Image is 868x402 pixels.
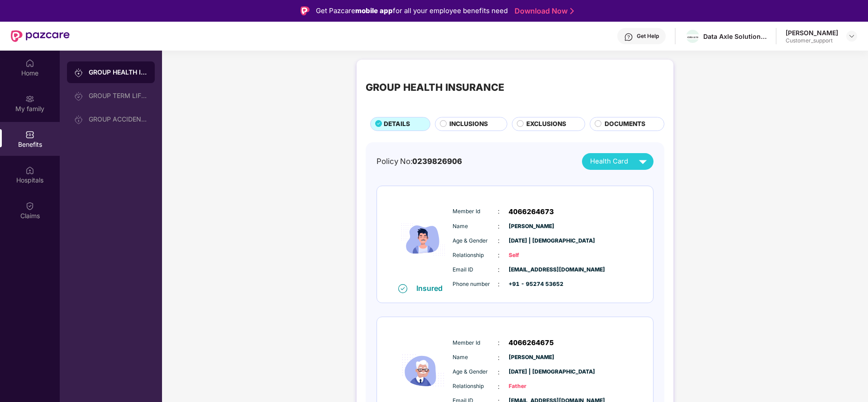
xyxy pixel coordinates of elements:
[89,68,148,77] div: GROUP HEALTH INSURANCE
[582,153,653,170] button: Health Card
[848,33,855,40] img: svg+xml;base64,PHN2ZyBpZD0iRHJvcGRvd24tMzJ4MzIiIHhtbG5zPSJodHRwOi8vd3d3LnczLm9yZy8yMDAwL3N2ZyIgd2...
[453,222,498,231] span: Name
[786,37,838,44] div: Customer_support
[398,284,407,293] img: svg+xml;base64,PHN2ZyB4bWxucz0iaHR0cDovL3d3dy53My5vcmcvMjAwMC9zdmciIHdpZHRoPSIxNiIgaGVpZ2h0PSIxNi...
[590,156,628,167] span: Health Card
[453,280,498,289] span: Phone number
[453,207,498,216] span: Member Id
[453,382,498,391] span: Relationship
[377,155,462,167] div: Policy No:
[74,92,83,101] img: svg+xml;base64,PHN2ZyB3aWR0aD0iMjAiIGhlaWdodD0iMjAiIHZpZXdCb3g9IjAgMCAyMCAyMCIgZmlsbD0ibm9uZSIgeG...
[396,196,450,284] img: icon
[498,367,500,377] span: :
[453,266,498,274] span: Email ID
[509,266,554,274] span: [EMAIL_ADDRESS][DOMAIN_NAME]
[498,382,500,392] span: :
[498,338,500,348] span: :
[384,119,410,129] span: DETAILS
[453,251,498,260] span: Relationship
[412,157,462,166] span: 0239826906
[509,206,554,217] span: 4066264673
[89,92,148,99] div: GROUP TERM LIFE INSURANCE
[25,59,34,68] img: svg+xml;base64,PHN2ZyBpZD0iSG9tZSIgeG1sbnM9Imh0dHA6Ly93d3cudzMub3JnLzIwMDAvc3ZnIiB3aWR0aD0iMjAiIG...
[25,94,34,103] img: svg+xml;base64,PHN2ZyB3aWR0aD0iMjAiIGhlaWdodD0iMjAiIHZpZXdCb3g9IjAgMCAyMCAyMCIgZmlsbD0ibm9uZSIgeG...
[686,34,699,39] img: WhatsApp%20Image%202022-10-27%20at%2012.58.27.jpeg
[637,33,659,40] div: Get Help
[355,6,393,15] strong: mobile app
[509,237,554,245] span: [DATE] | [DEMOGRAPHIC_DATA]
[509,251,554,260] span: Self
[703,32,767,41] div: Data Axle Solutions Private Limited
[25,201,34,210] img: svg+xml;base64,PHN2ZyBpZD0iQ2xhaW0iIHhtbG5zPSJodHRwOi8vd3d3LnczLm9yZy8yMDAwL3N2ZyIgd2lkdGg9IjIwIi...
[624,33,633,42] img: svg+xml;base64,PHN2ZyBpZD0iSGVscC0zMngzMiIgeG1sbnM9Imh0dHA6Ly93d3cudzMub3JnLzIwMDAvc3ZnIiB3aWR0aD...
[498,236,500,246] span: :
[453,353,498,362] span: Name
[498,250,500,260] span: :
[509,353,554,362] span: [PERSON_NAME]
[11,30,70,42] img: New Pazcare Logo
[300,6,310,15] img: Logo
[449,119,488,129] span: INCLUSIONS
[498,279,500,289] span: :
[25,166,34,175] img: svg+xml;base64,PHN2ZyBpZD0iSG9zcGl0YWxzIiB4bWxucz0iaHR0cDovL3d3dy53My5vcmcvMjAwMC9zdmciIHdpZHRoPS...
[515,6,571,16] a: Download Now
[509,222,554,231] span: [PERSON_NAME]
[526,119,566,129] span: EXCLUSIONS
[498,206,500,216] span: :
[498,353,500,363] span: :
[25,130,34,139] img: svg+xml;base64,PHN2ZyBpZD0iQmVuZWZpdHMiIHhtbG5zPSJodHRwOi8vd3d3LnczLm9yZy8yMDAwL3N2ZyIgd2lkdGg9Ij...
[509,337,554,348] span: 4066264675
[498,221,500,231] span: :
[509,368,554,376] span: [DATE] | [DEMOGRAPHIC_DATA]
[74,115,83,124] img: svg+xml;base64,PHN2ZyB3aWR0aD0iMjAiIGhlaWdodD0iMjAiIHZpZXdCb3g9IjAgMCAyMCAyMCIgZmlsbD0ibm9uZSIgeG...
[570,6,574,16] img: Stroke
[635,154,651,169] img: svg+xml;base64,PHN2ZyB4bWxucz0iaHR0cDovL3d3dy53My5vcmcvMjAwMC9zdmciIHZpZXdCb3g9IjAgMCAyNCAyNCIgd2...
[498,265,500,275] span: :
[453,368,498,376] span: Age & Gender
[509,382,554,391] span: Father
[74,68,83,77] img: svg+xml;base64,PHN2ZyB3aWR0aD0iMjAiIGhlaWdodD0iMjAiIHZpZXdCb3g9IjAgMCAyMCAyMCIgZmlsbD0ibm9uZSIgeG...
[366,79,504,95] div: GROUP HEALTH INSURANCE
[605,119,645,129] span: DOCUMENTS
[453,237,498,245] span: Age & Gender
[786,28,838,37] div: [PERSON_NAME]
[89,116,148,123] div: GROUP ACCIDENTAL INSURANCE
[509,280,554,289] span: +91 - 95274 53652
[316,5,508,16] div: Get Pazcare for all your employee benefits need
[453,339,498,347] span: Member Id
[416,284,448,293] div: Insured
